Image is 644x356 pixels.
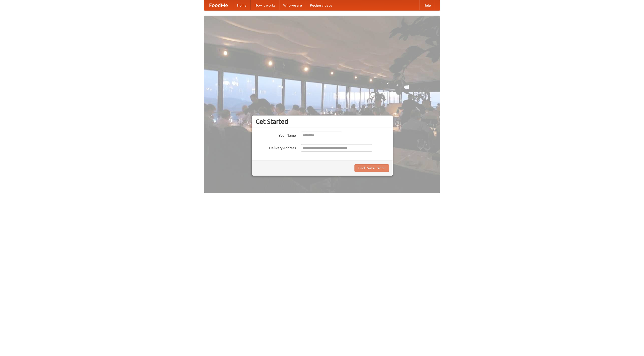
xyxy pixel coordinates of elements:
a: Help [419,0,435,10]
h3: Get Started [256,118,389,125]
label: Your Name [256,132,296,138]
a: Recipe videos [306,0,336,10]
a: Home [233,0,251,10]
button: Find Restaurants! [354,164,389,172]
a: Who we are [279,0,306,10]
a: FoodMe [204,0,233,10]
label: Delivery Address [256,144,296,150]
a: How it works [251,0,279,10]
